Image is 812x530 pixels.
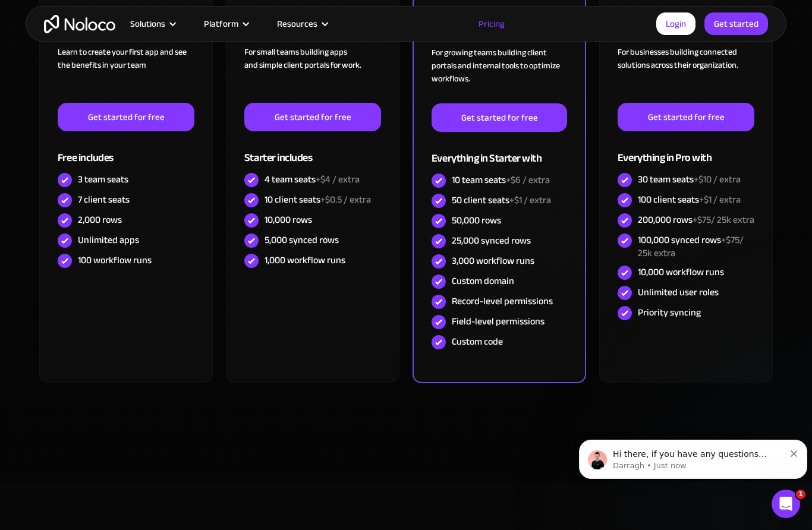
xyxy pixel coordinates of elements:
[244,103,381,131] a: Get started for free
[693,211,754,229] span: +$75/ 25k extra
[452,214,501,227] div: 50,000 rows
[58,46,194,103] div: Learn to create your first app and see the benefits in your team ‍
[464,16,520,31] a: Pricing
[78,193,130,206] div: 7 client seats
[704,12,768,35] a: Get started
[452,315,545,328] div: Field-level permissions
[432,103,567,132] a: Get started for free
[452,335,503,348] div: Custom code
[78,213,122,226] div: 2,000 rows
[699,191,741,209] span: +$1 / extra
[638,306,701,319] div: Priority syncing
[78,234,139,247] div: Unlimited apps
[130,16,165,31] div: Solutions
[638,231,744,262] span: +$75/ 25k extra
[265,254,345,267] div: 1,000 workflow runs
[204,16,238,31] div: Platform
[694,171,741,188] span: +$10 / extra
[265,193,371,206] div: 10 client seats
[115,16,189,31] div: Solutions
[277,16,317,31] div: Resources
[638,213,754,226] div: 200,000 rows
[452,295,553,308] div: Record-level permissions
[78,173,128,186] div: 3 team seats
[320,191,371,209] span: +$0.5 / extra
[265,213,312,226] div: 10,000 rows
[244,46,381,103] div: For small teams building apps and simple client portals for work. ‍
[452,254,534,267] div: 3,000 workflow runs
[618,103,754,131] a: Get started for free
[638,266,724,279] div: 10,000 workflow runs
[638,173,741,186] div: 30 team seats
[432,132,567,171] div: Everything in Starter with
[189,16,262,31] div: Platform
[509,191,551,209] span: +$1 / extra
[796,490,805,499] span: 1
[262,16,341,31] div: Resources
[638,234,754,260] div: 100,000 synced rows
[452,275,514,288] div: Custom domain
[452,194,551,207] div: 50 client seats
[78,254,152,267] div: 100 workflow runs
[656,12,695,35] a: Login
[265,173,360,186] div: 4 team seats
[506,171,550,189] span: +$6 / extra
[618,131,754,170] div: Everything in Pro with
[265,234,339,247] div: 5,000 synced rows
[316,171,360,188] span: +$4 / extra
[432,46,567,103] div: For growing teams building client portals and internal tools to optimize workflows.
[244,131,381,170] div: Starter includes
[452,234,531,247] div: 25,000 synced rows
[772,490,800,518] iframe: Intercom live chat
[574,415,812,498] iframe: Intercom notifications message
[44,15,115,33] a: home
[58,131,194,170] div: Free includes
[638,193,741,206] div: 100 client seats
[638,286,719,299] div: Unlimited user roles
[58,103,194,131] a: Get started for free
[618,46,754,103] div: For businesses building connected solutions across their organization. ‍
[452,173,550,187] div: 10 team seats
